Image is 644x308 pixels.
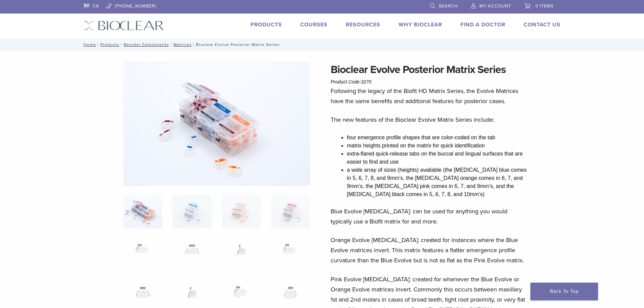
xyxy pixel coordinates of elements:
[192,43,196,46] span: /
[399,21,442,28] a: Why Bioclear
[96,43,100,46] span: /
[331,62,529,78] h1: Bioclear Evolve Posterior Matrix Series
[100,42,119,47] a: Products
[460,21,505,28] a: Find A Doctor
[530,283,598,300] a: Back To Top
[271,195,310,229] img: Bioclear Evolve Posterior Matrix Series - Image 4
[119,43,124,46] span: /
[79,39,566,51] nav: Bioclear Evolve Posterior Matrix Series
[84,21,164,30] img: Bioclear
[300,21,328,28] a: Courses
[251,21,282,28] a: Products
[331,206,529,227] p: Blue Evolve [MEDICAL_DATA]: can be used for anything you would typically use a Biofit matrix for ...
[331,235,529,265] p: Orange Evolve [MEDICAL_DATA]: created for instances where the Blue Evolve matrices invert. This m...
[479,3,511,9] span: My Account
[124,42,169,47] a: Reorder Components
[169,43,173,46] span: /
[347,134,529,142] li: four emergence profile shapes that are color-coded on the tab
[346,21,380,28] a: Resources
[123,237,162,271] img: Bioclear Evolve Posterior Matrix Series - Image 5
[222,237,261,271] img: Bioclear Evolve Posterior Matrix Series - Image 7
[347,166,529,198] li: a wide array of sizes (heights) available (the [MEDICAL_DATA] blue comes in 5, 6, 7, 8, and 9mm’s...
[347,150,529,166] li: extra-flared quick-release tabs on the buccal and lingual surfaces that are easier to find and use
[331,86,529,106] p: Following the legacy of the Biofit HD Matrix Series, the Evolve Matrices have the same benefits a...
[172,195,211,229] img: Bioclear Evolve Posterior Matrix Series - Image 2
[347,142,529,150] li: matrix heights printed on the matrix for quick identification
[331,115,529,125] p: The new features of the Bioclear Evolve Matrix Series include:
[222,195,261,229] img: Bioclear Evolve Posterior Matrix Series - Image 3
[172,237,211,271] img: Bioclear Evolve Posterior Matrix Series - Image 6
[271,237,310,271] img: Bioclear Evolve Posterior Matrix Series - Image 8
[123,62,310,186] img: Evolve-refills-2
[535,3,554,9] span: 0 items
[361,79,372,85] span: 3270
[123,195,162,229] img: Evolve-refills-2-324x324.jpg
[331,79,372,85] span: Product Code:
[524,21,560,28] a: Contact Us
[439,3,458,9] span: Search
[173,42,192,47] a: Matrices
[81,42,96,47] a: Home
